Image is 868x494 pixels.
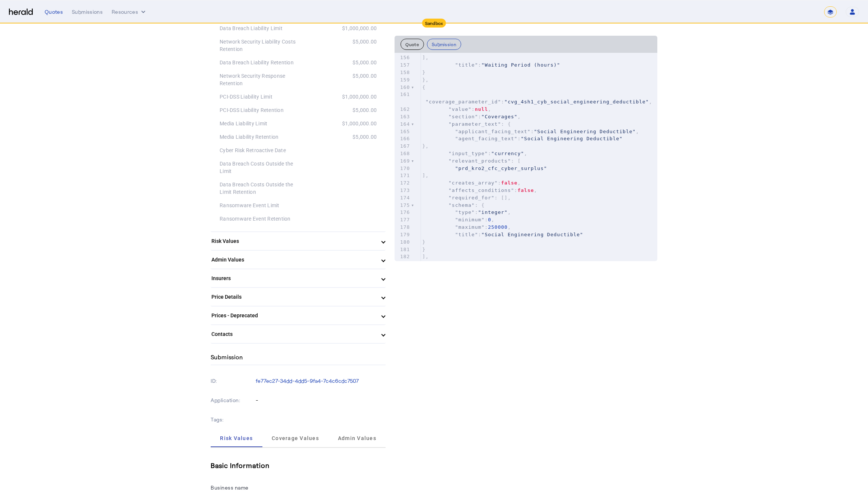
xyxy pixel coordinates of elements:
span: } [422,70,425,75]
div: 178 [395,224,411,231]
mat-panel-title: Prices - Deprecated [211,312,376,320]
div: Network Security Liability Costs Retention [220,38,298,53]
span: "applicant_facing_text" [455,129,531,134]
div: Data Breach Costs Outside the Limit Retention [220,181,298,196]
div: Data Breach Liability Limit [220,25,298,32]
span: : [422,232,583,237]
h4: Submission [211,353,243,362]
div: 180 [395,238,411,246]
span: "title" [455,232,478,237]
div: 183 [395,260,411,268]
span: ], [422,254,429,259]
div: Data Breach Costs Outside the Limit [220,160,298,175]
span: ], [422,55,429,60]
img: Herald Logo [9,9,33,16]
div: Network Security Response Retention [220,72,298,87]
mat-expansion-panel-header: Prices - Deprecated [211,307,386,324]
span: : , [422,180,521,186]
span: "title" [455,62,478,68]
span: "section" [449,114,478,119]
div: Media Liability Limit [220,120,298,127]
div: 174 [395,194,411,202]
div: 160 [395,84,411,91]
button: Quote [401,39,424,50]
div: 170 [395,165,411,172]
mat-panel-title: Contacts [211,330,376,338]
mat-panel-title: Admin Values [211,256,376,264]
span: 24 [462,48,468,53]
span: : , [422,106,491,112]
mat-panel-title: Risk Values [211,237,376,245]
span: : [], [422,195,511,201]
span: "coverage_parameter_id" [425,99,501,105]
span: "prd_kro2_cfc_cyber_surplus" [455,166,547,171]
div: $1,000,000.00 [298,120,377,127]
p: Application: [211,395,254,405]
div: Data Breach Liability Retention [220,59,298,66]
button: Resources dropdown menu [112,8,147,16]
span: { [422,84,425,90]
herald-code-block: quote [395,53,657,261]
div: 162 [395,106,411,113]
mat-expansion-panel-header: Admin Values [211,251,386,269]
span: : { [422,121,511,127]
span: }, [422,143,429,149]
span: : , [422,217,494,222]
div: 163 [395,113,411,121]
div: PCI-DSS Liability Limit [220,93,298,100]
span: : , [422,209,511,215]
div: $5,000.00 [298,72,377,87]
span: 0 [488,217,491,222]
span: "Social Engineering Deductible" [534,129,636,134]
div: 177 [395,216,411,224]
p: fe77ec27-34dd-4dd5-9fa4-7c4c6cdc7507 [256,377,386,385]
p: Tags: [211,414,254,425]
span: "Social Engineering Deductible" [481,232,583,237]
div: 169 [395,157,411,165]
div: 173 [395,187,411,194]
div: $1,000,000.00 [298,93,377,100]
span: 250000 [488,224,508,230]
mat-panel-title: Price Details [211,293,376,301]
span: "minimum" [455,217,485,222]
span: "relevant_products" [449,158,511,164]
div: Ransomware Event Retention [220,215,298,222]
mat-expansion-panel-header: Price Details [211,288,386,306]
span: "affects_conditions" [449,187,514,193]
div: 167 [395,142,411,150]
div: Cyber Risk Retroactive Date [220,147,298,154]
mat-expansion-panel-header: Risk Values [211,232,386,250]
span: : , [422,187,537,193]
p: - [256,397,386,404]
div: 165 [395,128,411,135]
span: null [475,106,488,112]
span: "schema" [449,202,475,208]
span: false [501,180,517,186]
span: ], [422,173,429,178]
div: 158 [395,69,411,76]
span: "cvg_4sh1_cyb_social_engineering_deductible" [504,99,649,105]
div: 179 [395,231,411,238]
span: : , [422,92,652,105]
span: : , [422,114,521,119]
div: Ransomware Event Limit [220,202,298,209]
mat-panel-title: Insurers [211,275,376,282]
span: "Waiting Period (hours)" [481,62,560,68]
span: "input_type" [449,151,488,156]
span: : [ [422,158,521,164]
label: Business name [211,484,249,491]
span: "Coverages" [481,114,517,119]
span: }, [422,77,429,83]
div: $5,000.00 [298,38,377,53]
div: $5,000.00 [298,59,377,66]
div: 166 [395,135,411,142]
div: $5,000.00 [298,133,377,141]
mat-expansion-panel-header: Insurers [211,269,386,287]
span: "creates_array" [449,180,498,186]
div: 168 [395,150,411,157]
div: 171 [395,172,411,179]
span: "integer" [478,209,507,215]
span: "value" [449,106,472,112]
span: Admin Values [338,436,376,441]
span: } [422,247,425,252]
